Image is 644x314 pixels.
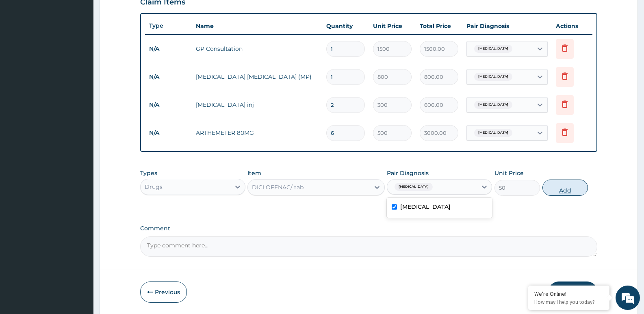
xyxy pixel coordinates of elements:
[387,169,429,177] label: Pair Diagnosis
[145,183,163,191] div: Drugs
[552,18,592,34] th: Actions
[549,282,597,303] button: Submit
[369,18,416,34] th: Unit Price
[192,97,322,113] td: [MEDICAL_DATA] inj
[474,73,512,81] span: [MEDICAL_DATA]
[462,18,552,34] th: Pair Diagnosis
[145,97,192,113] td: N/A
[145,126,192,141] td: N/A
[247,169,261,177] label: Item
[474,129,512,137] span: [MEDICAL_DATA]
[140,170,157,177] label: Types
[395,183,433,191] span: [MEDICAL_DATA]
[192,41,322,57] td: GP Consultation
[322,18,369,34] th: Quantity
[133,4,153,24] div: Minimize live chat window
[145,69,192,84] td: N/A
[542,180,588,196] button: Add
[192,18,322,34] th: Name
[400,203,451,211] label: [MEDICAL_DATA]
[416,18,462,34] th: Total Price
[42,45,137,56] div: Chat with us now
[192,125,322,141] td: ARTHEMETER 80MG
[534,290,603,297] div: We're Online!
[140,225,597,232] label: Comment
[15,41,33,61] img: d_794563401_company_1708531726252_794563401
[4,222,155,250] textarea: Type your message and hit 'Enter'
[474,45,512,53] span: [MEDICAL_DATA]
[534,299,603,305] p: How may I help you today?
[140,282,187,303] button: Previous
[145,18,192,33] th: Type
[192,69,322,85] td: [MEDICAL_DATA] [MEDICAL_DATA] (MP)
[494,169,524,177] label: Unit Price
[474,101,512,109] span: [MEDICAL_DATA]
[252,183,304,191] div: DICLOFENAC/ tab
[145,41,192,56] td: N/A
[47,102,112,184] span: We're online!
